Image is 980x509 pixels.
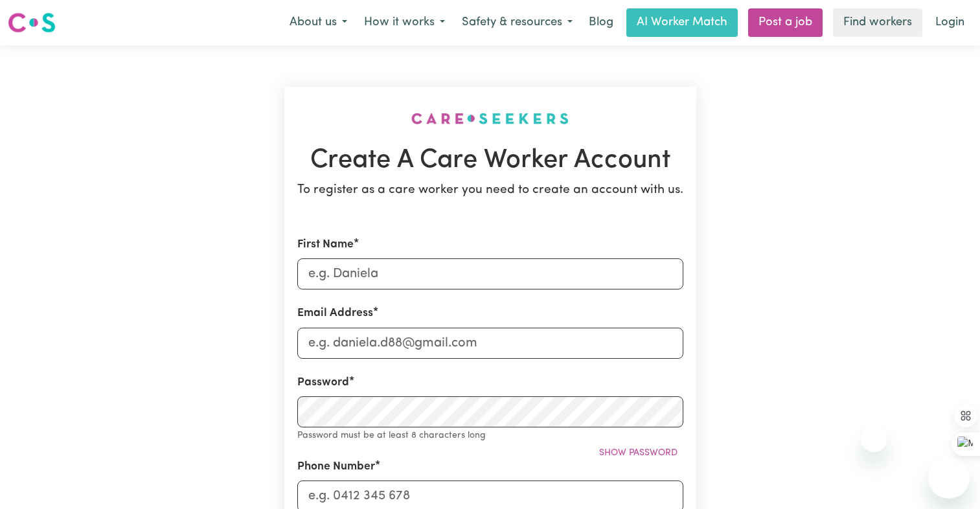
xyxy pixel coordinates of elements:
label: Phone Number [297,458,375,475]
small: Password must be at least 8 characters long [297,431,486,440]
a: Find workers [833,8,922,37]
a: Login [928,8,972,37]
img: Careseekers logo [8,11,56,34]
iframe: Close message [861,426,887,452]
input: e.g. Daniela [297,258,683,289]
a: Post a job [748,8,823,37]
label: First Name [297,236,354,253]
p: To register as a care worker you need to create an account with us. [297,181,683,200]
button: Safety & resources [453,9,581,36]
a: Blog [581,8,621,37]
button: Show password [593,443,683,463]
a: Careseekers logo [8,8,56,38]
iframe: Button to launch messaging window [928,457,970,499]
a: AI Worker Match [626,8,738,37]
input: e.g. daniela.d88@gmail.com [297,328,683,359]
span: Show password [599,448,678,458]
label: Email Address [297,305,373,322]
h1: Create A Care Worker Account [297,145,683,176]
label: Password [297,374,349,391]
button: About us [281,9,356,36]
button: How it works [356,9,453,36]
